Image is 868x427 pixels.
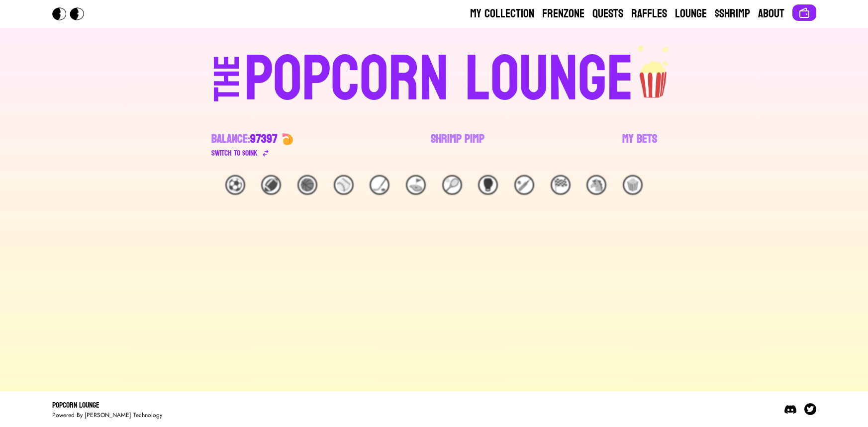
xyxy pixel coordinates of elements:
[209,55,245,121] div: THE
[675,6,707,22] a: Lounge
[631,6,667,22] a: Raffles
[470,6,534,22] a: My Collection
[551,175,571,195] div: 🏁
[334,175,354,195] div: ⚾️
[52,399,162,411] div: Popcorn Lounge
[250,128,278,150] span: 97397
[623,175,643,195] div: 🍿
[211,131,278,147] div: Balance:
[297,175,317,195] div: 🏀
[715,6,750,22] a: $Shrimp
[52,411,162,419] div: Powered By [PERSON_NAME] Technology
[225,175,245,195] div: ⚽️
[244,48,634,111] div: POPCORN LOUNGE
[622,131,657,159] a: My Bets
[784,403,796,415] img: Discord
[52,7,92,20] img: Popcorn
[798,7,810,19] img: Connect wallet
[542,6,584,22] a: Frenzone
[442,175,462,195] div: 🎾
[804,403,816,415] img: Twitter
[586,175,606,195] div: 🐴
[261,175,281,195] div: 🏈
[406,175,426,195] div: ⛳️
[128,44,741,111] a: THEPOPCORN LOUNGEpopcorn
[282,133,293,145] img: 🍤
[592,6,623,22] a: Quests
[211,147,258,159] div: Switch to $ OINK
[634,44,675,99] img: popcorn
[478,175,498,195] div: 🥊
[758,6,784,22] a: About
[370,175,389,195] div: 🏒
[431,131,484,159] a: Shrimp Pimp
[514,175,534,195] div: 🏏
